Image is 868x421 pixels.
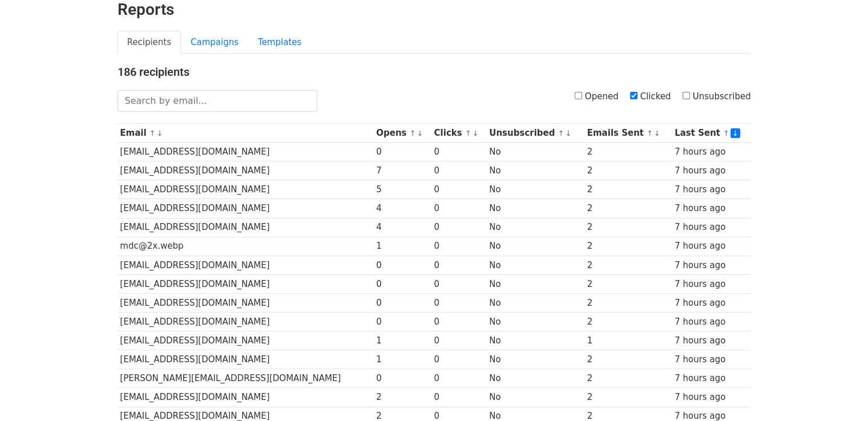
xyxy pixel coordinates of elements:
td: 0 [431,388,487,407]
td: 0 [431,369,487,388]
td: 2 [584,218,672,237]
td: 0 [431,293,487,312]
td: No [486,274,584,293]
td: No [486,388,584,407]
td: [EMAIL_ADDRESS][DOMAIN_NAME] [118,180,374,199]
td: 7 hours ago [672,180,750,199]
a: ↓ [654,129,660,137]
td: 7 hours ago [672,199,750,218]
td: 7 hours ago [672,143,750,161]
td: No [486,199,584,218]
td: [EMAIL_ADDRESS][DOMAIN_NAME] [118,350,374,369]
td: 0 [431,331,487,350]
td: 2 [584,274,672,293]
td: 7 hours ago [672,313,750,331]
td: mdc@2x.webp [118,237,374,256]
td: 4 [373,218,431,237]
td: [EMAIL_ADDRESS][DOMAIN_NAME] [118,256,374,274]
a: ↑ [647,129,653,137]
td: 7 hours ago [672,369,750,388]
td: 0 [373,369,431,388]
a: ↑ [150,129,156,137]
td: [EMAIL_ADDRESS][DOMAIN_NAME] [118,388,374,407]
th: Unsubscribed [486,124,584,143]
td: 0 [373,143,431,161]
label: Unsubscribed [683,90,751,103]
td: 1 [373,350,431,369]
td: 7 hours ago [672,331,750,350]
a: ↓ [565,129,571,137]
td: 0 [431,237,487,256]
td: [PERSON_NAME][EMAIL_ADDRESS][DOMAIN_NAME] [118,369,374,388]
td: 2 [584,313,672,331]
td: No [486,313,584,331]
td: 2 [584,388,672,407]
a: ↓ [417,129,423,137]
td: No [486,350,584,369]
td: 2 [584,143,672,161]
a: Templates [248,31,311,54]
a: Campaigns [181,31,248,54]
td: 2 [584,350,672,369]
input: Opened [575,92,582,99]
input: Clicked [630,92,637,99]
td: 0 [431,218,487,237]
td: 2 [584,180,672,199]
a: ↑ [465,129,471,137]
td: 2 [584,161,672,180]
iframe: Chat Widget [811,366,868,421]
td: 5 [373,180,431,199]
th: Last Sent [672,124,750,143]
td: 7 [373,161,431,180]
td: 7 hours ago [672,293,750,312]
td: 2 [584,369,672,388]
td: 0 [431,350,487,369]
td: 2 [584,237,672,256]
td: 7 hours ago [672,256,750,274]
td: 4 [373,199,431,218]
td: 2 [584,256,672,274]
td: No [486,237,584,256]
td: 0 [431,161,487,180]
td: 0 [373,293,431,312]
a: Recipients [118,31,181,54]
label: Opened [575,90,619,103]
td: No [486,143,584,161]
td: No [486,369,584,388]
td: No [486,180,584,199]
td: 1 [584,331,672,350]
a: ↓ [730,128,740,138]
td: 0 [431,313,487,331]
td: [EMAIL_ADDRESS][DOMAIN_NAME] [118,274,374,293]
a: ↓ [157,129,163,137]
td: 2 [584,293,672,312]
td: [EMAIL_ADDRESS][DOMAIN_NAME] [118,218,374,237]
a: ↑ [410,129,416,137]
td: 7 hours ago [672,218,750,237]
td: [EMAIL_ADDRESS][DOMAIN_NAME] [118,293,374,312]
label: Clicked [630,90,671,103]
td: 1 [373,331,431,350]
td: No [486,331,584,350]
td: No [486,256,584,274]
td: 0 [431,143,487,161]
th: Clicks [431,124,487,143]
th: Emails Sent [584,124,672,143]
td: 1 [373,237,431,256]
td: 0 [431,256,487,274]
td: [EMAIL_ADDRESS][DOMAIN_NAME] [118,331,374,350]
td: 7 hours ago [672,350,750,369]
input: Search by email... [118,90,317,112]
a: ↑ [558,129,564,137]
td: No [486,161,584,180]
td: 7 hours ago [672,274,750,293]
td: 2 [584,199,672,218]
td: 0 [373,274,431,293]
h4: 186 recipients [118,65,751,79]
td: 0 [431,274,487,293]
td: [EMAIL_ADDRESS][DOMAIN_NAME] [118,199,374,218]
td: 7 hours ago [672,237,750,256]
a: ↓ [473,129,479,137]
td: 0 [373,313,431,331]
